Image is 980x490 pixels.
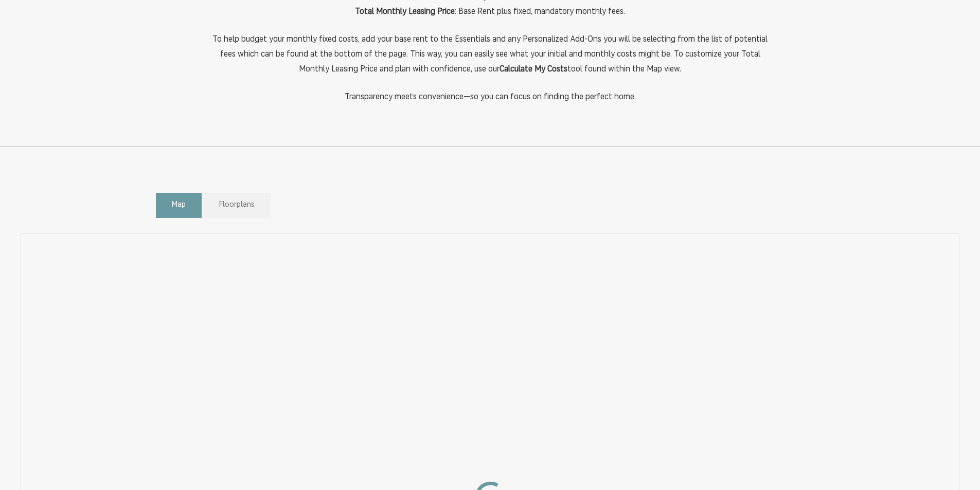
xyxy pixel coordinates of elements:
[355,8,455,16] strong: Total Monthly Leasing Price
[219,199,255,211] span: Floorplans
[172,199,186,211] span: Map
[500,65,567,74] strong: Calculate My Costs
[207,32,773,77] p: To help budget your monthly fixed costs, add your base rent to the Essentials and any Personalize...
[207,90,773,105] p: Transparency meets convenience—so you can focus on finding the perfect home.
